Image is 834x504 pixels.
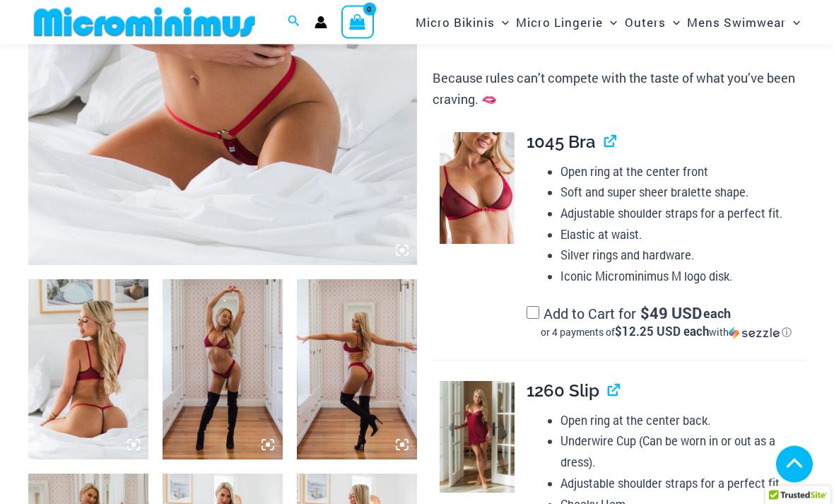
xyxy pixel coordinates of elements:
[412,4,512,40] a: Micro BikinisMenu ToggleMenu Toggle
[615,324,709,340] span: $12.25 USD each
[560,204,806,225] li: Adjustable shoulder straps for a perfect fit.
[560,225,806,246] li: Elastic at waist.
[687,4,786,40] span: Mens Swimwear
[625,4,666,40] span: Outers
[560,411,806,432] li: Open ring at the center back.
[527,132,596,153] span: 1045 Bra
[527,326,806,340] div: or 4 payments of$12.25 USD eachwithSezzle Click to learn more about Sezzle
[527,307,539,320] input: Add to Cart for$49 USD eachor 4 payments of$12.25 USD eachwithSezzle Click to learn more about Se...
[640,303,650,324] span: $
[440,382,515,493] img: Guilty Pleasures Red 1260 Slip
[288,13,300,32] a: Search icon link
[729,327,780,340] img: Sezzle
[603,4,617,40] span: Menu Toggle
[527,381,599,402] span: 1260 Slip
[28,6,261,38] img: MM SHOP LOGO FLAT
[315,16,327,29] a: Account icon link
[560,245,806,266] li: Silver rings and hardware.
[410,2,806,42] nav: Site Navigation
[560,182,806,204] li: Soft and super sheer bralette shape.
[516,4,603,40] span: Micro Lingerie
[683,4,804,40] a: Mens SwimwearMenu ToggleMenu Toggle
[527,326,806,340] div: or 4 payments of with
[297,280,417,460] img: Guilty Pleasures Red 1045 Bra 6045 Thong
[560,162,806,183] li: Open ring at the center front
[495,4,509,40] span: Menu Toggle
[560,474,806,495] li: Adjustable shoulder straps for a perfect fit.
[28,280,148,460] img: Guilty Pleasures Red 1045 Bra 689 Micro
[640,307,702,321] span: 49 USD
[341,6,374,38] a: View Shopping Cart, empty
[512,4,621,40] a: Micro LingerieMenu ToggleMenu Toggle
[416,4,495,40] span: Micro Bikinis
[666,4,680,40] span: Menu Toggle
[786,4,800,40] span: Menu Toggle
[560,266,806,288] li: Iconic Microminimus M logo disk.
[621,4,683,40] a: OutersMenu ToggleMenu Toggle
[163,280,283,460] img: Guilty Pleasures Red 1045 Bra 6045 Thong
[703,307,731,321] span: each
[527,305,806,340] label: Add to Cart for
[560,431,806,473] li: Underwire Cup (Can be worn in or out as a dress).
[440,133,515,245] img: Guilty Pleasures Red 1045 Bra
